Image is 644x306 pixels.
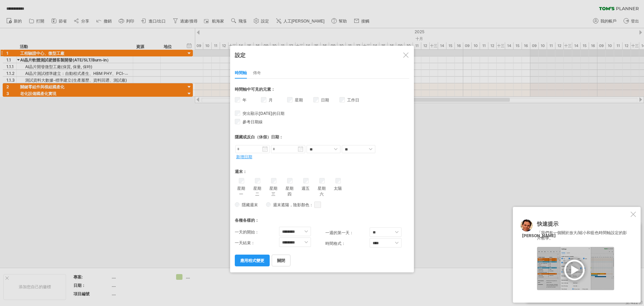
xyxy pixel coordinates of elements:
font: 工作日 [347,97,359,102]
font: 時間軸 [235,70,247,75]
font: 月 [269,97,273,102]
a: 新增日期 [236,154,252,159]
font: 一天結束： [235,240,255,245]
font: 傳奇 [253,70,261,75]
font: 星期六 [318,186,326,196]
font: 星期二 [253,186,261,196]
font: 關閉 [277,258,285,263]
font: 週五 [302,186,310,191]
font: [PERSON_NAME] [522,233,556,238]
font: 隱藏週末 [242,202,258,207]
font: 週末： [235,169,247,174]
font: 時間格式： [325,241,345,246]
font: 太陽 [334,186,342,191]
font: 星期四 [285,186,293,196]
font: 應用程式變更 [240,258,264,263]
font: 年 [243,97,247,102]
font: 設定 [235,52,246,58]
font: 突出顯示[DATE]的日期 [243,111,284,116]
font: 星期一 [237,186,245,196]
font: 星期三 [269,186,277,196]
font: 「我們有一個關於放大/縮小和藍色時間軸設定的影片教學。 [537,230,627,241]
font: 各種各樣的： [235,218,259,223]
font: 快速提示 [537,220,558,227]
font: 隱藏或反白（休假）日期： [235,134,283,139]
font: 一天的開始： [235,229,259,234]
a: 關閉 [272,255,290,266]
span: 按一下此處以變更陰影顏色 [314,202,321,208]
font: 星期 [295,97,303,102]
a: 應用程式變更 [235,255,270,266]
font: 週末遮陽 [273,202,289,207]
font: 日期 [321,97,329,102]
font: 參考日期線 [243,119,263,124]
font: 時間軸中可見的元素： [235,87,275,92]
font: 一週的第一天： [325,230,354,235]
font: ，陰影顏色： [289,202,313,207]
